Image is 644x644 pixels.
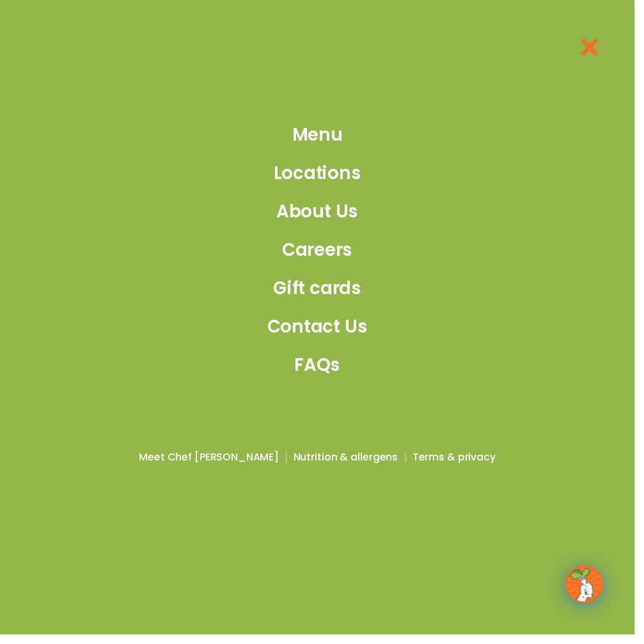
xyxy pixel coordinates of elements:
span: Menu [297,123,348,150]
a: FAQs [271,357,373,384]
a: Careers [271,240,373,267]
a: Menu [271,123,373,150]
a: Terms & privacy [419,457,503,472]
img: wpChatIcon [575,575,611,611]
span: FAQs [299,357,345,384]
img: google_play [363,551,555,589]
span: About Us [281,201,364,228]
a: Locations [271,162,373,189]
a: About Us [271,201,373,228]
a: Gift cards [271,279,373,306]
span: Locations [278,162,366,189]
span: Careers [287,240,358,267]
a: Meet Chef [PERSON_NAME] [141,457,283,472]
a: Nutrition & allergens [298,457,404,472]
img: appstore [89,551,281,589]
a: Contact Us [271,318,373,345]
span: Gift cards [278,279,367,306]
